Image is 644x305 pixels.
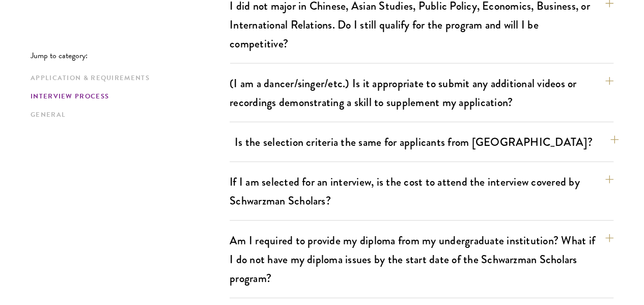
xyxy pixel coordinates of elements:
a: Interview Process [31,91,223,102]
a: General [31,110,223,120]
button: (I am a dancer/singer/etc.) Is it appropriate to submit any additional videos or recordings demon... [230,72,613,114]
a: Application & Requirements [31,73,223,84]
button: If I am selected for an interview, is the cost to attend the interview covered by Schwarzman Scho... [230,170,613,212]
button: Am I required to provide my diploma from my undergraduate institution? What if I do not have my d... [230,229,613,290]
p: Jump to category: [31,51,230,60]
button: Is the selection criteria the same for applicants from [GEOGRAPHIC_DATA]? [235,131,619,154]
